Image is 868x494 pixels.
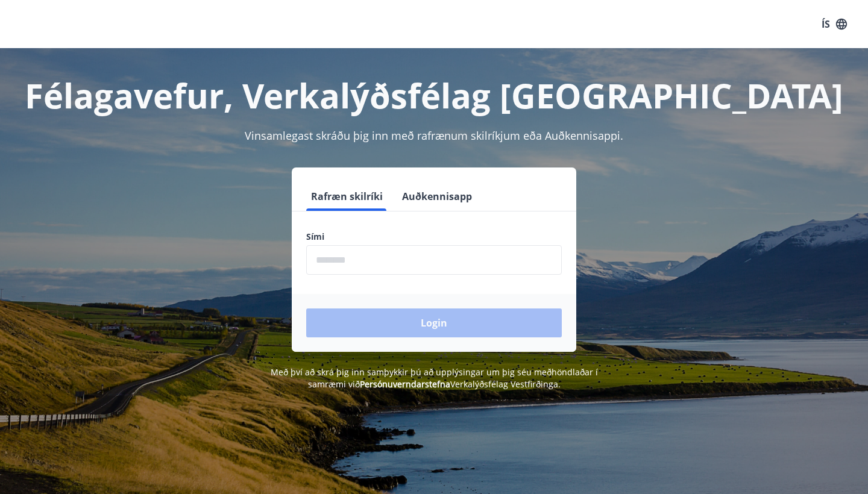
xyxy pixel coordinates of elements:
[360,378,450,390] a: Persónuverndarstefna
[815,13,854,35] button: ÍS
[306,231,562,243] label: Sími
[271,366,598,390] span: Með því að skrá þig inn samþykkir þú að upplýsingar um þig séu meðhöndlaðar í samræmi við Verkalý...
[306,182,388,211] button: Rafræn skilríki
[397,182,477,211] button: Auðkennisapp
[245,128,623,143] span: Vinsamlegast skráðu þig inn með rafrænum skilríkjum eða Auðkennisappi.
[14,72,854,118] h1: Félagavefur, Verkalýðsfélag [GEOGRAPHIC_DATA]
